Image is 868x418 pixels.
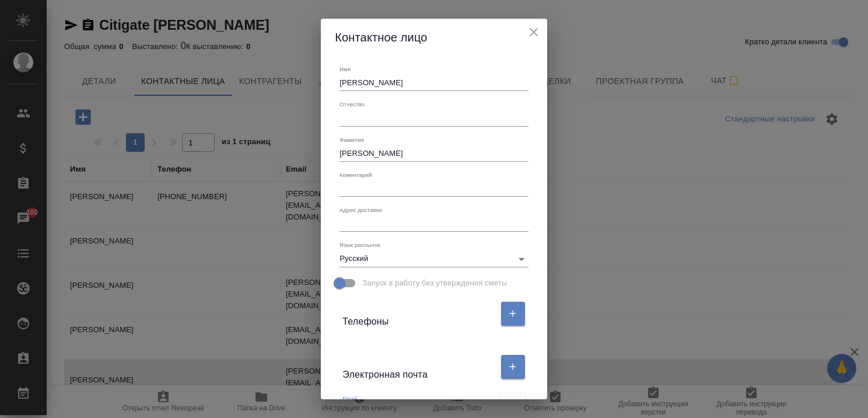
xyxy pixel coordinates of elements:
div: Электронная почта [342,352,494,382]
button: Редактировать [501,355,525,379]
label: Отчество [339,102,365,107]
label: Email [342,396,357,402]
label: Коментарий [339,172,372,178]
button: Редактировать [501,302,525,326]
button: Удалить [501,394,525,418]
label: Адрес доставки [339,207,382,213]
span: Контактное лицо [335,31,427,44]
span: Запуск в работу без утверждения сметы [362,277,507,289]
label: Язык рассылок [339,242,380,248]
label: Имя [339,67,351,72]
div: Телефоны [342,299,494,329]
div: Русский [339,250,528,267]
button: close [525,23,542,41]
label: Фамилия [339,137,364,142]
